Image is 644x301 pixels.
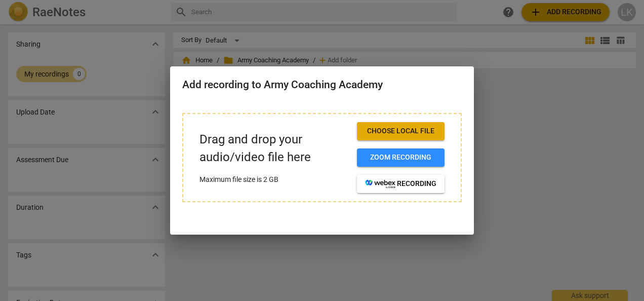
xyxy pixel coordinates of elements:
span: Zoom recording [365,153,436,163]
p: Drag and drop your audio/video file here [199,131,349,166]
button: Zoom recording [357,148,445,167]
span: Choose local file [365,126,436,136]
button: Choose local file [357,122,445,140]
button: recording [357,175,445,193]
span: recording [365,179,436,189]
h2: Add recording to Army Coaching Academy [182,79,462,91]
p: Maximum file size is 2 GB [199,174,349,185]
